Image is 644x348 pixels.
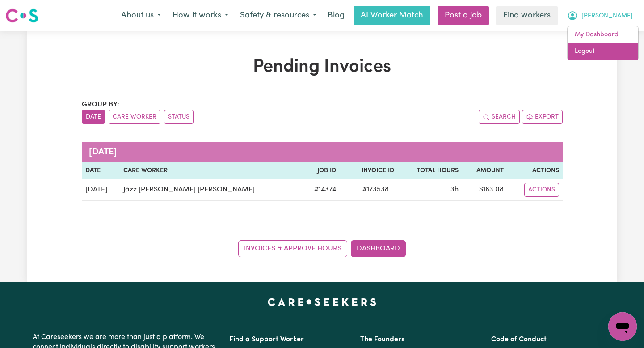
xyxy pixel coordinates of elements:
th: Total Hours [398,162,462,179]
caption: [DATE] [82,142,563,162]
a: Careseekers home page [268,298,376,306]
img: Careseekers logo [5,8,38,24]
a: Code of Conduct [491,336,547,343]
span: # 173538 [357,184,394,195]
a: Blog [322,6,350,25]
td: # 14374 [302,179,340,201]
a: Invoices & Approve Hours [238,240,347,257]
button: Search [479,110,520,124]
button: My Account [561,6,639,25]
th: Job ID [302,162,340,179]
a: My Dashboard [568,26,638,43]
button: sort invoices by care worker [109,110,160,124]
a: Logout [568,43,638,60]
th: Date [82,162,120,179]
button: About us [115,6,167,25]
div: My Account [567,26,639,60]
button: How it works [167,6,234,25]
button: sort invoices by date [82,110,105,124]
td: $ 163.08 [462,179,507,201]
td: [DATE] [82,179,120,201]
span: 3 hours [450,186,459,193]
a: Careseekers logo [5,5,38,26]
th: Care Worker [120,162,302,179]
a: Post a job [438,6,489,25]
a: The Founders [360,336,404,343]
button: sort invoices by paid status [164,110,194,124]
a: Dashboard [351,240,406,257]
button: Export [522,110,563,124]
a: Find workers [496,6,558,25]
a: AI Worker Match [354,6,430,25]
button: Actions [524,183,559,197]
button: Safety & resources [234,6,322,25]
th: Amount [462,162,507,179]
span: [PERSON_NAME] [581,11,633,21]
span: Group by: [82,101,119,108]
td: Jazz [PERSON_NAME] [PERSON_NAME] [120,179,302,201]
th: Actions [507,162,562,179]
a: Find a Support Worker [229,336,304,343]
th: Invoice ID [340,162,398,179]
iframe: Button to launch messaging window [608,312,637,341]
h1: Pending Invoices [82,56,563,78]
